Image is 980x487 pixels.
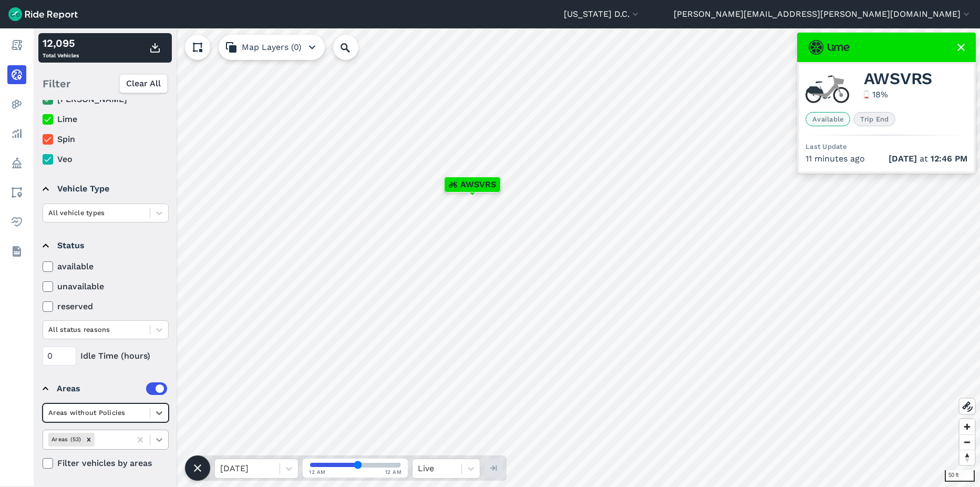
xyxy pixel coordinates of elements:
[674,8,972,21] button: [PERSON_NAME][EMAIL_ADDRESS][PERSON_NAME][DOMAIN_NAME]
[7,154,26,173] a: Policy
[7,183,26,202] a: Areas
[8,7,78,21] img: Ride Report
[806,75,849,104] img: Lime ebike
[43,174,167,204] summary: Vehicle Type
[48,433,83,446] div: Areas (53)
[960,450,975,465] button: Reset bearing to north
[806,153,967,165] div: 11 minutes ago
[43,113,169,126] label: Lime
[43,231,167,260] summary: Status
[333,35,375,60] input: Search Location or Vehicles
[889,153,967,165] span: at
[43,300,169,313] label: reserved
[126,77,161,90] span: Clear All
[43,133,169,146] label: Spin
[7,95,26,114] a: Heatmaps
[309,468,326,476] span: 12 AM
[806,112,850,126] span: Available
[945,470,975,482] div: 50 ft
[889,154,917,164] span: [DATE]
[931,154,967,164] span: 12:46 PM
[864,73,933,85] span: AWSVRS
[960,434,975,450] button: Zoom out
[43,457,169,470] label: Filter vehicles by areas
[7,124,26,143] a: Analyze
[219,35,325,60] button: Map Layers (0)
[564,8,641,21] button: [US_STATE] D.C.
[7,36,26,55] a: Report
[960,419,975,434] button: Zoom in
[43,374,167,403] summary: Areas
[119,74,168,93] button: Clear All
[43,35,79,60] div: Total Vehicles
[83,433,95,446] div: Remove Areas (53)
[57,382,167,395] div: Areas
[853,112,895,126] span: Trip End
[460,178,496,191] span: AWSVRS
[809,40,850,55] img: Lime
[38,67,172,100] div: Filter
[34,28,980,487] canvas: Map
[7,212,26,231] a: Health
[7,242,26,261] a: Datasets
[7,65,26,84] a: Realtime
[43,260,169,273] label: available
[806,143,847,150] span: Last Update
[43,280,169,293] label: unavailable
[43,153,169,166] label: Veo
[872,88,888,101] div: 18 %
[43,35,79,51] div: 12,095
[385,468,402,476] span: 12 AM
[43,347,169,366] div: Idle Time (hours)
